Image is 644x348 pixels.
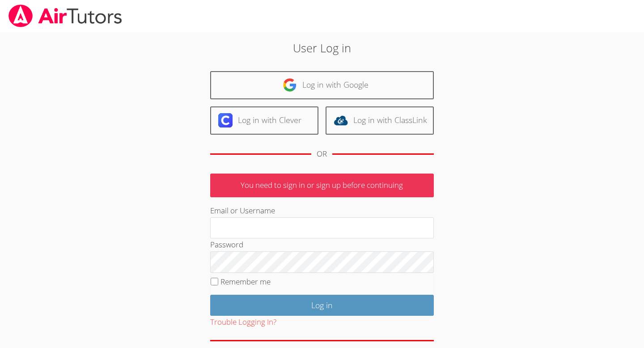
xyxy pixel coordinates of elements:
[210,295,434,316] input: Log in
[218,113,233,127] img: clever-logo-6eab21bc6e7a338710f1a6ff85c0baf02591cd810cc4098c63d3a4b26e2feb20.svg
[334,113,348,127] img: classlink-logo-d6bb404cc1216ec64c9a2012d9dc4662098be43eaf13dc465df04b49fa7ab582.svg
[210,71,434,99] a: Log in with Google
[283,78,297,92] img: google-logo-50288ca7cdecda66e5e0955fdab243c47b7ad437acaf1139b6f446037453330a.svg
[8,4,123,27] img: airtutors_banner-c4298cdbf04f3fff15de1276eac7730deb9818008684d7c2e4769d2f7ddbe033.png
[210,174,434,197] p: You need to sign in or sign up before continuing
[210,316,276,329] button: Trouble Logging In?
[210,239,243,250] label: Password
[148,39,496,56] h2: User Log in
[210,205,275,216] label: Email or Username
[220,276,271,287] label: Remember me
[326,106,434,135] a: Log in with ClassLink
[317,148,327,161] div: OR
[210,106,318,135] a: Log in with Clever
